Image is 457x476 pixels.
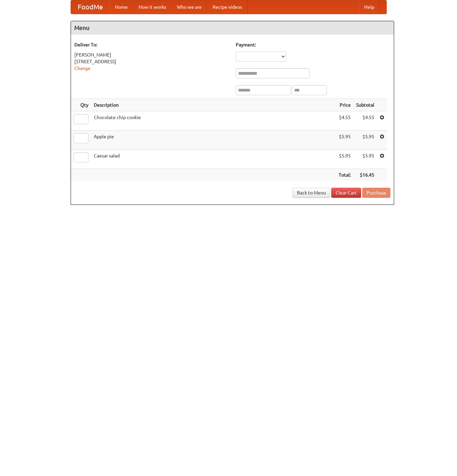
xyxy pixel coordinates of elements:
[331,188,361,198] a: Clear Cart
[74,66,90,71] a: Change
[91,150,336,169] td: Caesar salad
[74,41,229,48] h5: Deliver To:
[207,0,247,14] a: Recipe videos
[353,111,377,131] td: $4.55
[91,111,336,131] td: Chocolate chip cookie
[336,99,353,111] th: Price
[71,99,91,111] th: Qty
[71,0,110,14] a: FoodMe
[91,99,336,111] th: Description
[336,131,353,150] td: $5.95
[293,188,330,198] a: Back to Menu
[172,0,207,14] a: Who we are
[353,169,377,181] th: $16.45
[353,131,377,150] td: $5.95
[336,169,353,181] th: Total:
[336,111,353,131] td: $4.55
[71,21,394,35] h4: Menu
[133,0,172,14] a: How it works
[359,0,380,14] a: Help
[91,131,336,150] td: Apple pie
[353,150,377,169] td: $5.95
[74,51,229,58] div: [PERSON_NAME]
[362,188,390,198] button: Purchase
[336,150,353,169] td: $5.95
[236,41,390,48] h5: Payment:
[110,0,133,14] a: Home
[353,99,377,111] th: Subtotal
[74,58,229,65] div: [STREET_ADDRESS]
